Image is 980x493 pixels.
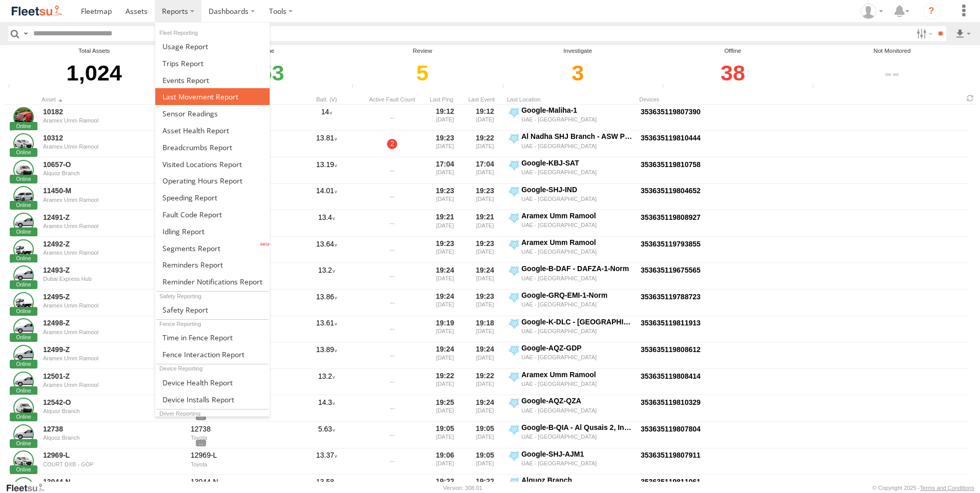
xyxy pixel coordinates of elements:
[427,185,463,210] div: 19:23 [DATE]
[641,372,701,380] a: Click to View Device Details
[641,425,701,433] a: Click to View Device Details
[43,160,183,169] a: 10657-O
[499,55,656,91] div: Click to filter by Investigate
[43,239,183,249] a: 12492-Z
[641,108,701,116] a: Click to View Device Details
[521,317,634,326] div: Google-K-DLC - [GEOGRAPHIC_DATA] Water Front-1-Norm
[43,302,183,309] div: Aramex Umm Ramool
[427,264,463,289] div: 19:24 [DATE]
[507,211,635,236] label: Click to View Event Location
[809,47,975,55] div: Not Monitored
[349,83,364,91] div: Assets that have not communicated at least once with the server in the last 6hrs
[296,343,357,368] div: 13.89
[43,265,183,275] a: 12493-Z
[427,343,463,368] div: 19:24 [DATE]
[296,396,357,421] div: 14.3
[13,450,34,471] a: Click to View Asset Details
[641,187,701,195] a: Click to View Device Details
[427,132,463,156] div: 19:23 [DATE]
[155,240,270,257] a: Segments Report
[499,83,515,91] div: Assets that have not communicated with the server in the last 24hrs
[507,396,635,421] label: Click to View Event Location
[521,343,634,353] div: Google-AQZ-GDP
[13,372,34,392] a: Click to View Asset Details
[43,345,183,354] a: 12499-Z
[641,293,701,301] a: Click to View Device Details
[296,238,357,262] div: 13.64
[507,132,635,156] label: Click to View Event Location
[43,250,183,256] div: Aramex Umm Ramool
[43,461,183,467] div: COURT DXB - GOP
[296,211,357,236] div: 13.4
[191,424,290,434] div: 12738
[521,370,634,379] div: Aramex Umm Ramool
[155,206,270,223] a: Fault Code Report
[467,264,503,289] div: 19:24 [DATE]
[467,238,503,262] div: 19:23 [DATE]
[507,96,635,103] div: Last Location
[155,329,270,346] a: Time in Fences Report
[155,88,270,105] a: Last Movement Report
[155,374,270,391] a: Device Health Report
[196,440,206,446] span: View Asset Details to show all tags
[43,355,183,361] div: Aramex Umm Ramool
[521,407,634,414] div: UAE - [GEOGRAPHIC_DATA]
[521,132,634,141] div: Al Nadha SHJ Branch - ASW Project
[43,318,183,327] a: 12498-Z
[659,83,675,91] div: Assets that have not communicated at least once with the server in the last 48hrs
[641,451,701,459] a: Click to View Device Details
[43,450,183,460] a: 12969-L
[43,107,183,116] a: 10182
[155,139,270,156] a: Breadcrumbs Report
[155,301,270,318] a: Safety Report
[521,396,634,405] div: Google-AQZ-QZA
[13,133,34,154] a: Click to View Asset Details
[296,96,357,103] div: Batt. (V)
[507,264,635,289] label: Click to View Event Location
[912,26,934,41] label: Search Filter Options
[641,266,701,274] a: Click to View Device Details
[13,160,34,180] a: Click to View Asset Details
[155,189,270,206] a: Fleet Speed Report
[507,238,635,262] label: Click to View Event Location
[521,142,634,150] div: UAE - [GEOGRAPHIC_DATA]
[521,106,634,115] div: Google-Maliha-1
[467,96,503,103] div: Click to Sort
[387,139,397,149] a: 2
[521,460,634,467] div: UAE - [GEOGRAPHIC_DATA]
[521,169,634,176] div: UAE - [GEOGRAPHIC_DATA]
[467,370,503,395] div: 19:22 [DATE]
[507,185,635,210] label: Click to View Event Location
[13,345,34,365] a: Click to View Asset Details
[155,156,270,173] a: Visited Locations Report
[507,370,635,395] label: Click to View Event Location
[499,47,656,55] div: Investigate
[43,186,183,195] a: 11450-M
[521,185,634,194] div: Google-SHJ-IND
[155,172,270,189] a: Asset Operating Hours Report
[43,398,183,407] a: 12542-O
[6,483,53,493] a: Visit our Website
[13,318,34,339] a: Click to View Asset Details
[13,213,34,233] a: Click to View Asset Details
[443,485,482,491] div: Version: 308.01
[427,96,463,103] div: Click to Sort
[507,158,635,183] label: Click to View Event Location
[22,26,30,41] label: Search Query
[43,477,183,486] a: 13044-N
[5,83,21,91] div: Total number of Enabled and Paused Assets
[43,276,183,282] div: Dubai Express Hub
[155,72,270,89] a: Full Events Report
[43,435,183,441] div: Alquoz Branch
[10,4,64,18] img: fleetsu-logo-horizontal.svg
[43,408,183,414] div: Alquoz Branch
[467,317,503,342] div: 19:18 [DATE]
[809,55,975,91] div: Click to filter by Not Monitored
[427,106,463,130] div: 19:12 [DATE]
[155,257,270,274] a: Reminders Report
[5,47,183,55] div: Total Assets
[521,433,634,440] div: UAE - [GEOGRAPHIC_DATA]
[296,449,357,474] div: 13.37
[349,47,496,55] div: Review
[521,195,634,202] div: UAE - [GEOGRAPHIC_DATA]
